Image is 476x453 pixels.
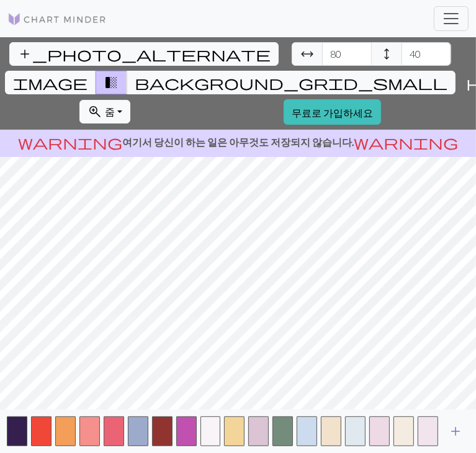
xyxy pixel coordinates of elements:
span: height [379,45,394,63]
button: 색상 추가 [440,419,471,443]
span: arrow_range [300,45,315,63]
font: 여기서 당신이 하는 일은 아무것도 저장되지 않습니다. [122,136,354,148]
img: 심벌 마크 [7,12,107,27]
button: 탐색 전환 [434,6,469,31]
span: add [448,423,463,440]
a: 무료로 가입하세요 [284,99,381,125]
span: background_grid_small [135,74,447,91]
span: image [13,74,88,91]
span: warning [354,133,458,151]
span: add_photo_alternate [17,45,271,63]
span: transition_fade [104,74,119,91]
span: zoom_in [88,103,102,120]
font: 줌 [105,105,115,117]
button: 줌 [79,100,130,123]
span: warning [18,133,122,151]
font: 무료로 가입하세요 [292,107,373,119]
